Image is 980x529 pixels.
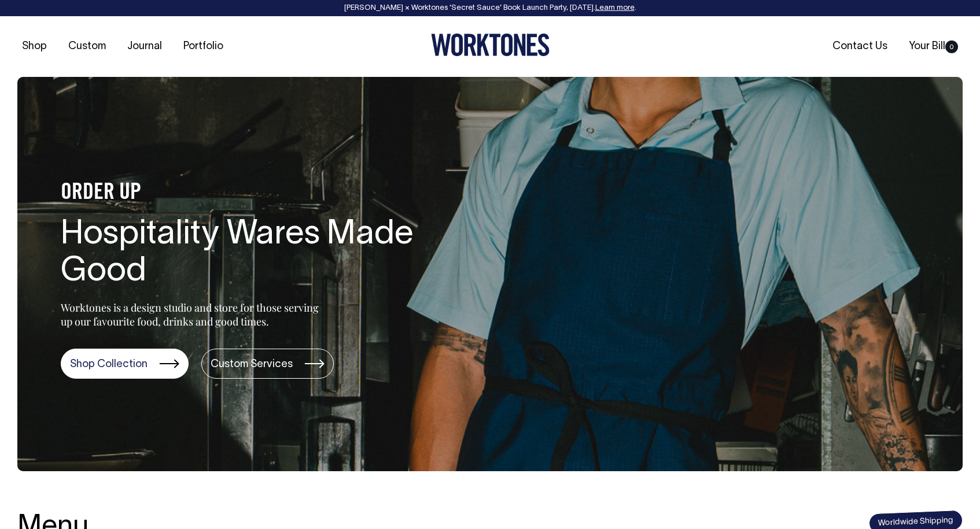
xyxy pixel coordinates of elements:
a: Custom Services [201,349,334,379]
a: Shop Collection [61,349,189,379]
span: 0 [945,40,958,53]
p: Worktones is a design studio and store for those serving up our favourite food, drinks and good t... [61,301,324,328]
div: [PERSON_NAME] × Worktones ‘Secret Sauce’ Book Launch Party, [DATE]. . [12,4,968,12]
a: Contact Us [828,37,892,56]
a: Journal [123,37,167,56]
a: Your Bill0 [904,37,963,56]
a: Custom [64,37,110,56]
a: Portfolio [179,37,228,56]
h4: ORDER UP [61,181,431,205]
a: Learn more [595,5,635,12]
a: Shop [17,37,51,56]
h1: Hospitality Wares Made Good [61,217,431,291]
